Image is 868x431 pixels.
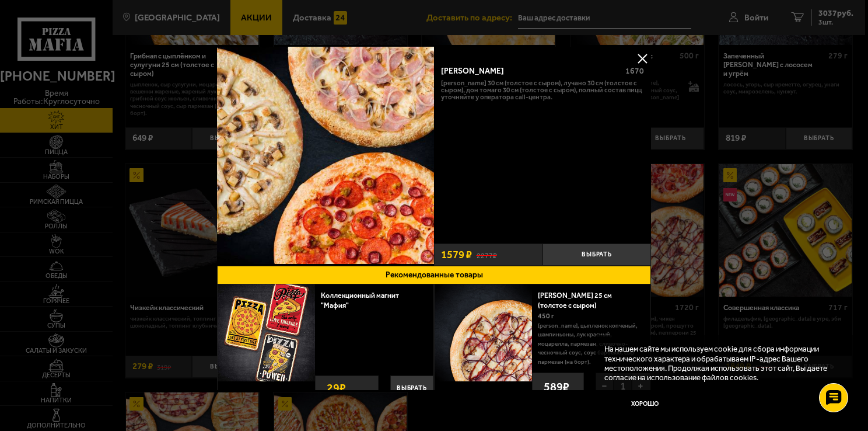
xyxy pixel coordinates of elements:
[441,249,472,260] span: 1579 ₽
[441,79,645,101] p: [PERSON_NAME] 30 см (толстое с сыром), Лучано 30 см (толстое с сыром), Дон Томаго 30 см (толстое ...
[604,391,686,418] button: Хорошо
[321,291,399,310] a: Коллекционный магнит "Мафия"
[217,266,651,284] button: Рекомендованные товары
[477,250,497,259] s: 2277 ₽
[538,291,612,310] a: [PERSON_NAME] 25 см (толстое с сыром)
[217,47,434,266] a: Хет Трик
[625,66,644,76] span: 1670
[538,312,554,320] span: 450 г
[538,322,642,367] p: [PERSON_NAME], цыпленок копченый, шампиньоны, лук красный, моцарелла, пармезан, сливочно-чесночны...
[390,376,433,400] button: Выбрать
[441,67,617,77] div: [PERSON_NAME]
[324,376,349,399] strong: 29 ₽
[604,344,839,381] p: На нашем сайте мы используем cookie для сбора информации технического характера и обрабатываем IP...
[541,375,572,398] strong: 589 ₽
[542,244,651,266] button: Выбрать
[217,47,434,264] img: Хет Трик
